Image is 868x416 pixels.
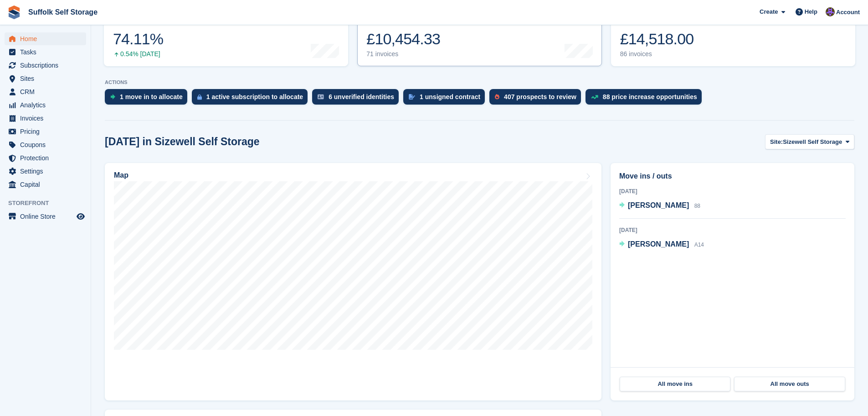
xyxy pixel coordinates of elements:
[409,94,415,100] img: contract_signature_icon-13c848040528278c33f63329250d36e43548de30e8caae1d1a13099fd9432cc5.svg
[20,138,75,151] span: Coupons
[826,7,835,16] img: Emma
[20,178,75,191] span: Capital
[620,30,694,48] div: £14,518.00
[628,201,689,209] span: [PERSON_NAME]
[5,46,86,58] a: menu
[357,8,601,66] a: Month-to-date sales £10,454.33 71 invoices
[105,89,192,109] a: 1 move in to allocate
[20,152,75,164] span: Protection
[760,7,778,16] span: Create
[20,85,75,98] span: CRM
[489,89,586,109] a: 407 prospects to review
[5,152,86,164] a: menu
[836,8,860,17] span: Account
[20,46,75,58] span: Tasks
[5,210,86,223] a: menu
[20,125,75,138] span: Pricing
[619,187,846,195] div: [DATE]
[5,72,86,85] a: menu
[75,211,86,222] a: Preview store
[20,112,75,125] span: Invoices
[105,136,260,148] h2: [DATE] in Sizewell Self Storage
[7,5,21,19] img: stora-icon-8386f47178a22dfd0bd8f6a31ec36ba5ce8667c1dd55bd0f319d3a0aa187defe.svg
[628,240,689,248] span: [PERSON_NAME]
[586,89,706,109] a: 88 price increase opportunities
[20,210,75,223] span: Online Store
[5,99,86,111] a: menu
[619,226,846,234] div: [DATE]
[603,93,697,100] div: 88 price increase opportunities
[5,112,86,125] a: menu
[5,178,86,191] a: menu
[192,89,312,109] a: 1 active subscription to allocate
[5,32,86,45] a: menu
[619,200,700,212] a: [PERSON_NAME] 88
[312,89,403,109] a: 6 unverified identities
[770,137,783,147] span: Site:
[805,7,817,16] span: Help
[619,239,704,251] a: [PERSON_NAME] A14
[20,165,75,178] span: Settings
[620,377,730,391] a: All move ins
[5,138,86,151] a: menu
[366,50,440,58] div: 71 invoices
[504,93,576,100] div: 407 prospects to review
[420,93,480,100] div: 1 unsigned contract
[765,134,854,149] button: Site: Sizewell Self Storage
[104,8,348,66] a: Occupancy 74.11% 0.54% [DATE]
[113,30,163,48] div: 74.11%
[25,5,101,20] a: Suffolk Self Storage
[105,163,601,400] a: Map
[105,79,854,85] p: ACTIONS
[20,99,75,111] span: Analytics
[591,95,598,99] img: price_increase_opportunities-93ffe204e8149a01c8c9dc8f82e8f89637d9d84a8eef4429ea346261dce0b2c0.svg
[329,93,394,100] div: 6 unverified identities
[5,85,86,98] a: menu
[197,94,202,100] img: active_subscription_to_allocate_icon-d502201f5373d7db506a760aba3b589e785aa758c864c3986d89f69b8ff3...
[110,94,115,100] img: move_ins_to_allocate_icon-fdf77a2bb77ea45bf5b3d319d69a93e2d87916cf1d5bf7949dd705db3b84f3ca.svg
[318,94,324,100] img: verify_identity-adf6edd0f0f0b5bbfe63781bf79b02c33cf7c696d77639b501bdc392416b5a36.svg
[5,125,86,138] a: menu
[611,8,855,66] a: Awaiting payment £14,518.00 86 invoices
[694,203,700,209] span: 88
[734,377,845,391] a: All move outs
[114,171,128,179] h2: Map
[694,242,704,248] span: A14
[20,72,75,85] span: Sites
[620,50,694,58] div: 86 invoices
[619,171,846,182] h2: Move ins / outs
[5,59,86,72] a: menu
[495,94,499,100] img: prospect-51fa495bee0391a8d652442698ab0144808aea92771e9ea1ae160a38d050c398.svg
[113,50,163,58] div: 0.54% [DATE]
[8,199,91,208] span: Storefront
[120,93,183,100] div: 1 move in to allocate
[20,59,75,72] span: Subscriptions
[783,137,842,147] span: Sizewell Self Storage
[403,89,489,109] a: 1 unsigned contract
[20,32,75,45] span: Home
[206,93,303,100] div: 1 active subscription to allocate
[5,165,86,178] a: menu
[366,30,440,48] div: £10,454.33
